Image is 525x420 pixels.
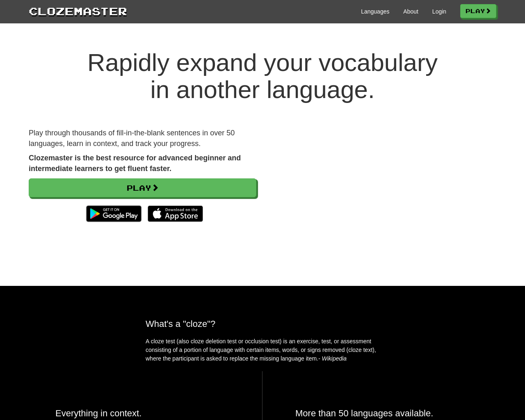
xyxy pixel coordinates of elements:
strong: Clozemaster is the best resource for advanced beginner and intermediate learners to get fluent fa... [29,154,241,173]
a: Clozemaster [29,3,127,18]
h2: More than 50 languages available. [295,408,470,418]
p: Play through thousands of fill-in-the-blank sentences in over 50 languages, learn in context, and... [29,128,256,149]
a: About [403,7,418,16]
p: A cloze test (also cloze deletion test or occlusion test) is an exercise, test, or assessment con... [146,337,379,363]
img: Get it on Google Play [82,201,146,226]
h2: Everything in context. [55,408,229,418]
a: Login [432,7,446,16]
h2: What's a "cloze"? [146,319,379,329]
a: Languages [361,7,389,16]
em: - Wikipedia [318,355,347,362]
a: Play [29,178,256,197]
img: Download_on_the_App_Store_Badge_US-UK_135x40-25178aeef6eb6b83b96f5f2d004eda3bffbb37122de64afbaef7... [148,205,203,222]
a: Play [460,4,496,18]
